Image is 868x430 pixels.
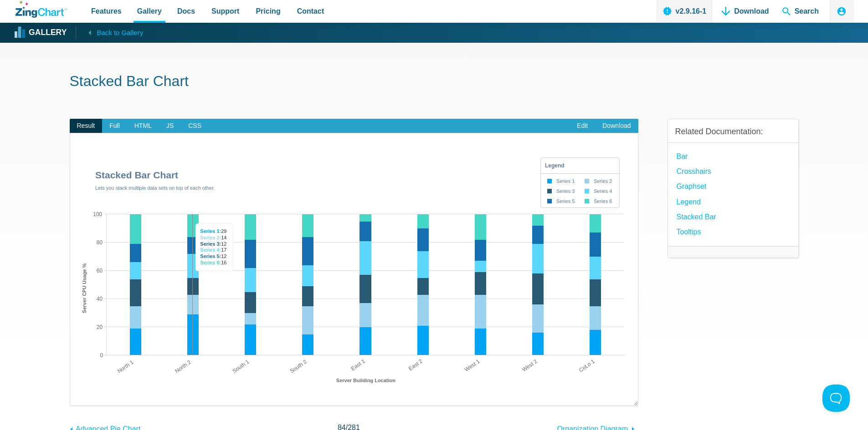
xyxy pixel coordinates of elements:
[595,119,638,133] a: Download
[677,150,688,162] a: Bar
[677,211,716,223] a: Stacked Bar
[127,119,159,133] span: HTML
[29,29,67,37] strong: Gallery
[70,72,799,92] h1: Stacked Bar Chart
[102,119,127,133] span: Full
[675,126,791,137] h3: Related Documentation:
[159,119,181,133] span: JS
[70,133,638,405] div: ​
[137,5,162,17] span: Gallery
[70,119,103,133] span: Result
[76,26,143,39] a: Back to Gallery
[570,119,595,133] a: Edit
[15,26,67,40] a: Gallery
[15,1,67,18] a: ZingChart Logo. Click to return to the homepage
[177,5,195,17] span: Docs
[181,119,209,133] span: CSS
[677,196,701,208] a: Legend
[677,180,707,192] a: Graphset
[677,165,711,177] a: Crosshairs
[297,5,324,17] span: Contact
[822,384,850,412] iframe: Toggle Customer Support
[91,5,122,17] span: Features
[211,5,239,17] span: Support
[97,27,143,39] span: Back to Gallery
[677,226,701,238] a: Tooltips
[256,5,280,17] span: Pricing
